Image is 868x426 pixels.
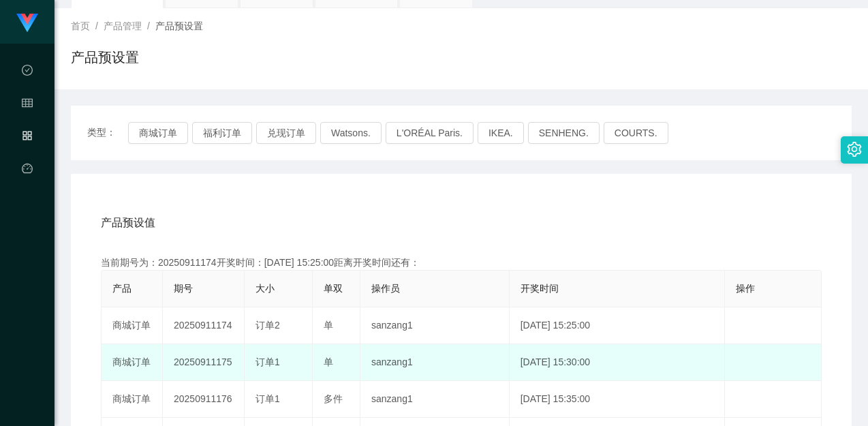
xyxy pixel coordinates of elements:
span: 单双 [324,283,343,294]
i: 图标: appstore-o [22,124,33,151]
button: IKEA. [478,122,524,144]
i: 图标: table [22,91,33,119]
i: 图标: check-circle-o [22,59,33,86]
span: 开奖时间 [521,283,559,294]
button: 商城订单 [128,122,188,144]
span: 单 [324,320,333,331]
span: 期号 [174,283,193,294]
td: 20250911176 [163,381,245,418]
span: 类型： [87,122,128,144]
span: 数据中心 [22,65,33,187]
span: 产品管理 [22,131,33,252]
span: 操作 [736,283,755,294]
h1: 产品预设置 [71,47,139,67]
span: 订单1 [255,393,280,404]
button: 兑现订单 [256,122,316,144]
td: [DATE] 15:35:00 [510,381,725,418]
span: / [147,20,150,31]
td: 商城订单 [102,344,163,381]
button: COURTS. [604,122,668,144]
button: SENHENG. [528,122,600,144]
td: 20250911175 [163,344,245,381]
span: 首页 [71,20,90,31]
span: 单 [324,356,333,367]
span: 产品 [112,283,131,294]
span: 产品预设值 [101,215,155,231]
td: [DATE] 15:30:00 [510,344,725,381]
img: logo.9652507e.png [16,14,38,33]
td: 20250911174 [163,307,245,344]
div: 当前期号为：20250911174开奖时间：[DATE] 15:25:00距离开奖时间还有： [101,256,822,270]
td: 商城订单 [102,307,163,344]
span: 会员管理 [22,98,33,219]
span: 订单1 [255,356,280,367]
span: 产品预设置 [155,20,203,31]
td: sanzang1 [360,307,510,344]
span: 大小 [255,283,275,294]
span: 订单2 [255,320,280,331]
button: Watsons. [320,122,382,144]
td: sanzang1 [360,381,510,418]
span: 产品管理 [104,20,142,31]
i: 图标: setting [847,142,862,157]
td: 商城订单 [102,381,163,418]
button: L'ORÉAL Paris. [386,122,474,144]
td: [DATE] 15:25:00 [510,307,725,344]
a: 图标: dashboard平台首页 [22,155,33,293]
span: 操作员 [371,283,400,294]
span: / [95,20,98,31]
td: sanzang1 [360,344,510,381]
button: 福利订单 [192,122,252,144]
span: 多件 [324,393,343,404]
